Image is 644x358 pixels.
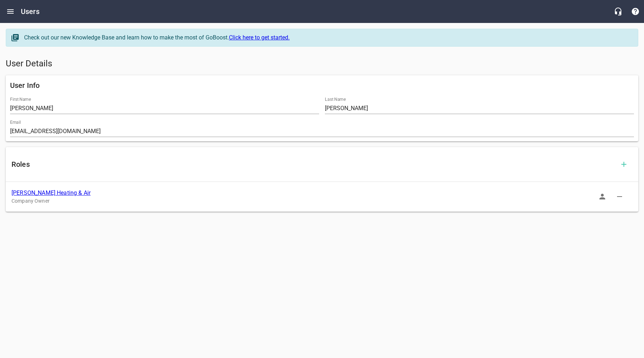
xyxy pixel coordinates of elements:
button: Add Role [615,156,632,173]
h6: Roles [11,159,615,170]
label: Email [10,120,21,124]
label: First Name [10,97,31,102]
p: Company Owner [11,197,621,205]
h6: User Info [10,80,634,91]
h5: User Details [6,58,638,70]
button: Live Chat [609,3,627,20]
a: Click here to get started. [229,34,290,41]
button: Sign In as Role [594,188,611,205]
button: Delete Role [611,188,628,205]
a: [PERSON_NAME] Heating & Air [11,189,91,196]
button: Support Portal [627,3,644,20]
div: Check out our new Knowledge Base and learn how to make the most of GoBoost. [24,33,631,42]
button: Open drawer [2,3,19,20]
h6: Users [21,6,40,17]
label: Last Name [325,97,346,102]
